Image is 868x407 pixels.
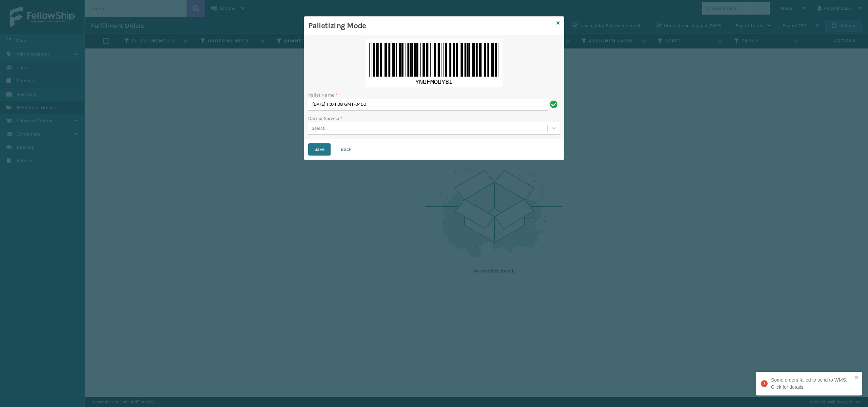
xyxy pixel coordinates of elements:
[335,143,358,156] button: Back
[771,377,852,391] div: Some orders failed to send to WMS. Click for details.
[308,91,337,99] label: Pallet Name
[366,39,502,87] img: 9+SysLAAAABklEQVQDAIU+nIEFW5NdAAAAAElFTkSuQmCC
[854,374,859,381] button: close
[308,21,554,31] h3: Palletizing Mode
[312,125,328,132] div: Select...
[308,115,342,122] label: Carrier Service
[308,143,331,156] button: Save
